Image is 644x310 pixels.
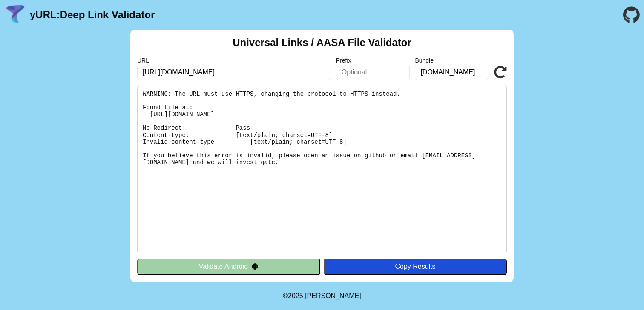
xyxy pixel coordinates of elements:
[30,9,155,21] a: yURL:Deep Link Validator
[137,57,331,64] label: URL
[328,263,503,270] div: Copy Results
[4,4,26,26] img: yURL Logo
[336,57,410,64] label: Prefix
[336,65,410,80] input: Optional
[415,57,489,64] label: Bundle
[305,292,361,299] a: Michael Ibragimchayev's Personal Site
[283,282,361,310] footer: ©
[137,65,331,80] input: Required
[415,65,489,80] input: Optional
[137,259,320,275] button: Validate Android
[324,259,507,275] button: Copy Results
[137,85,507,253] pre: WARNING: The URL must use HTTPS, changing the protocol to HTTPS instead. Found file at: [URL][DOM...
[288,292,303,299] span: 2025
[233,37,411,48] h2: Universal Links / AASA File Validator
[251,263,259,270] img: droidIcon.svg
